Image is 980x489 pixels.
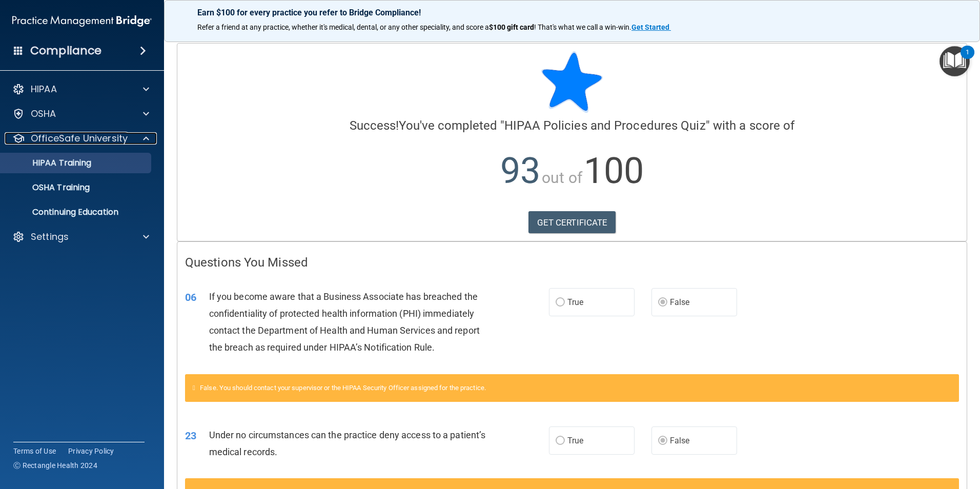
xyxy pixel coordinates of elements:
[185,291,196,303] span: 06
[670,436,690,445] span: False
[534,23,631,31] span: ! That's what we call a win-win.
[12,83,149,95] a: HIPAA
[7,158,91,168] p: HIPAA Training
[197,8,947,17] p: Earn $100 for every practice you refer to Bridge Compliance!
[556,437,565,445] input: True
[7,182,90,193] p: OSHA Training
[13,446,56,456] a: Terms of Use
[31,132,128,145] p: OfficeSafe University
[658,299,667,307] input: False
[542,169,582,187] span: out of
[966,52,969,66] div: 1
[584,150,644,192] span: 100
[12,231,149,243] a: Settings
[489,23,534,31] strong: $100 gift card
[13,460,97,471] span: Ⓒ Rectangle Health 2024
[12,11,152,31] img: PMB logo
[500,150,540,192] span: 93
[185,256,959,269] h4: Questions You Missed
[209,291,480,353] span: If you become aware that a Business Associate has breached the confidentiality of protected healt...
[631,23,669,31] strong: Get Started
[940,46,970,76] button: Open Resource Center, 1 new notification
[68,446,114,456] a: Privacy Policy
[185,119,959,132] h4: You've completed " " with a score of
[31,108,56,120] p: OSHA
[528,211,616,234] a: GET CERTIFICATE
[185,430,196,442] span: 23
[556,299,565,307] input: True
[567,436,583,445] span: True
[541,51,603,113] img: blue-star-rounded.9d042014.png
[631,23,671,31] a: Get Started
[670,297,690,307] span: False
[658,437,667,445] input: False
[200,384,486,392] span: False. You should contact your supervisor or the HIPAA Security Officer assigned for the practice.
[12,132,149,145] a: OfficeSafe University
[12,108,149,120] a: OSHA
[567,297,583,307] span: True
[504,118,705,133] span: HIPAA Policies and Procedures Quiz
[30,44,101,58] h4: Compliance
[31,83,57,95] p: HIPAA
[31,231,69,243] p: Settings
[7,207,147,217] p: Continuing Education
[350,118,399,133] span: Success!
[209,430,486,457] span: Under no circumstances can the practice deny access to a patient’s medical records.
[197,23,489,31] span: Refer a friend at any practice, whether it's medical, dental, or any other speciality, and score a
